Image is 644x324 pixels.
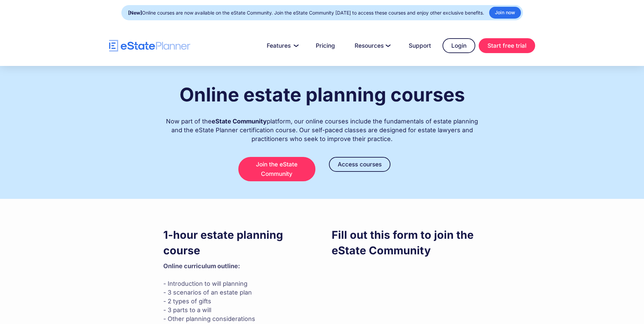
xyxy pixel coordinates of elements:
[238,157,315,181] a: Join the eState Community
[180,84,465,105] h1: Online estate planning courses
[489,7,521,19] a: Join now
[332,227,481,258] h3: Fill out this form to join the eState Community
[128,8,484,18] div: Online courses are now available on the eState Community. Join the eState Community [DATE] to acc...
[163,227,313,258] h3: 1-hour estate planning course
[109,40,190,52] a: home
[401,39,439,52] a: Support
[163,262,240,270] strong: Online curriculum outline: ‍
[259,39,304,52] a: Features
[329,157,390,172] a: Access courses
[479,38,535,53] a: Start free trial
[347,39,397,52] a: Resources
[308,39,343,52] a: Pricing
[163,110,481,143] div: Now part of the platform, our online courses include the fundamentals of estate planning and the ...
[443,38,475,53] a: Login
[128,10,142,16] strong: [New]
[212,118,267,125] strong: eState Community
